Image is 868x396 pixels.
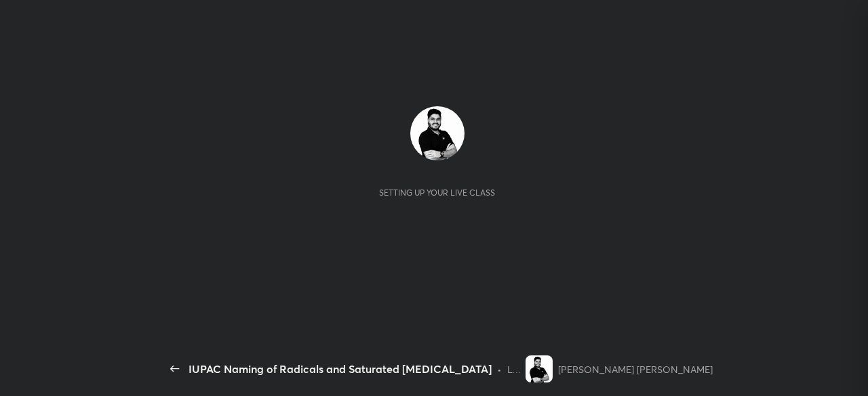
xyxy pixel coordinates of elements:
[507,362,520,376] div: L1 of JEE 2027: Conceptual Course on IUPAC & Structural Isomerism
[526,355,553,382] img: ab04c598e4204a44b5a784646aaf9c50.jpg
[379,188,495,198] div: Setting up your live class
[189,361,492,377] div: IUPAC Naming of Radicals and Saturated [MEDICAL_DATA]
[410,106,465,160] img: ab04c598e4204a44b5a784646aaf9c50.jpg
[558,362,713,376] div: [PERSON_NAME] [PERSON_NAME]
[497,362,502,376] div: •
